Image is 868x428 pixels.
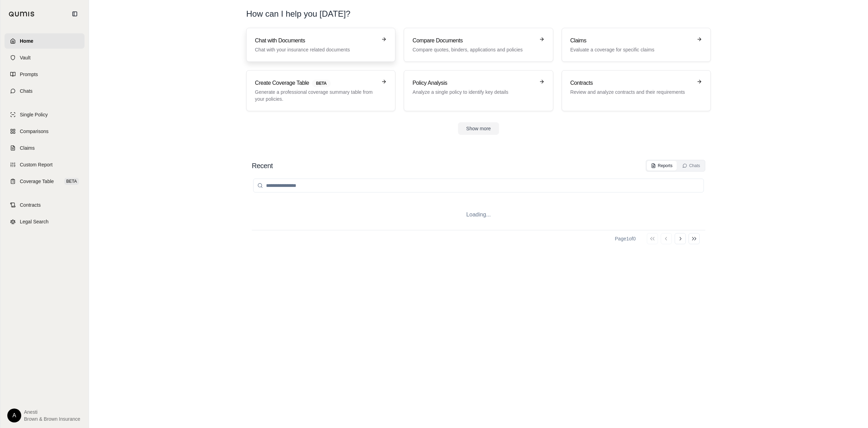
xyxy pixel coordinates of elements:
button: Reports [647,161,677,171]
div: Loading... [252,199,705,230]
p: Chat with your insurance related documents [255,46,377,53]
a: Chat with DocumentsChat with your insurance related documents [246,28,395,62]
span: Coverage Table [20,178,54,185]
button: Chats [678,161,704,171]
p: Analyze a single policy to identify key details [412,89,535,96]
span: Anesti [24,409,80,415]
span: Legal Search [20,218,49,225]
h3: Create Coverage Table [255,79,377,87]
a: Legal Search [5,214,85,229]
a: Policy AnalysisAnalyze a single policy to identify key details [404,70,553,111]
a: Compare DocumentsCompare quotes, binders, applications and policies [404,28,553,62]
h1: How can I help you [DATE]? [246,8,711,19]
a: Claims [5,140,85,156]
a: ClaimsEvaluate a coverage for specific claims [562,28,711,62]
p: Compare quotes, binders, applications and policies [412,46,535,53]
a: Custom Report [5,157,85,172]
div: Reports [651,163,673,168]
span: Vault [20,54,31,61]
span: Chats [20,88,33,94]
a: Create Coverage TableBETAGenerate a professional coverage summary table from your policies. [246,70,395,111]
span: Comparisons [20,128,48,135]
a: Single Policy [5,107,85,122]
img: Qumis Logo [9,11,35,17]
a: Chats [5,83,85,99]
a: Vault [5,50,85,65]
a: Comparisons [5,124,85,139]
a: Contracts [5,197,85,213]
p: Review and analyze contracts and their requirements [570,89,692,96]
span: Home [20,38,33,44]
h3: Claims [570,36,692,45]
div: Page 1 of 0 [615,235,636,242]
h3: Chat with Documents [255,36,377,45]
span: BETA [312,80,331,87]
span: Single Policy [20,111,48,118]
p: Generate a professional coverage summary table from your policies. [255,89,377,102]
span: BETA [64,178,79,185]
span: Claims [20,145,35,151]
h3: Compare Documents [412,36,535,45]
p: Evaluate a coverage for specific claims [570,46,692,53]
span: Custom Report [20,161,53,168]
span: Brown & Brown Insurance [24,415,80,422]
span: Contracts [20,201,41,208]
a: ContractsReview and analyze contracts and their requirements [562,70,711,111]
a: Prompts [5,67,85,82]
span: Prompts [20,71,38,78]
div: Chats [682,163,700,168]
h2: Recent [252,161,273,171]
a: Coverage TableBETA [5,174,85,189]
h3: Contracts [570,79,692,87]
button: Show more [458,122,499,135]
button: Collapse sidebar [69,8,80,19]
h3: Policy Analysis [412,79,535,87]
div: A [7,409,21,422]
a: Home [5,33,85,49]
